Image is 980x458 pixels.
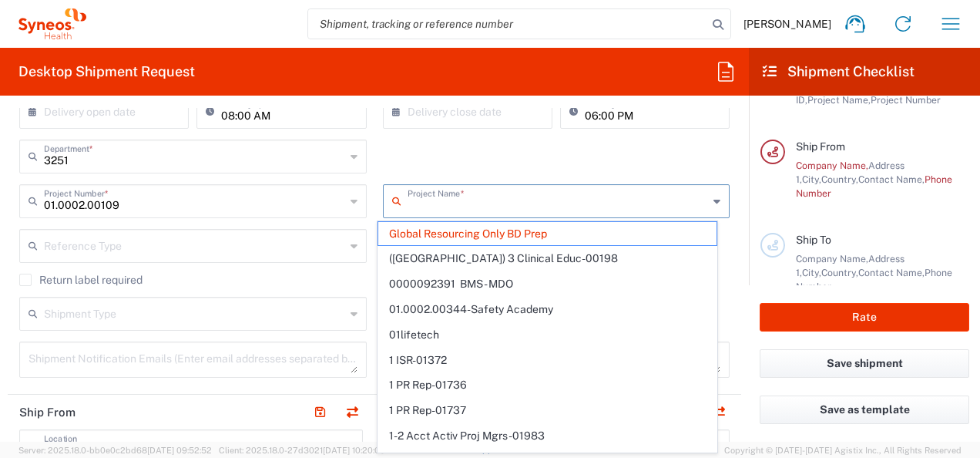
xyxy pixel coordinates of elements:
[19,274,143,286] label: Return label required
[18,62,195,81] h2: Desktop Shipment Request
[19,405,76,420] h2: Ship From
[378,272,717,296] span: 0000092391 BMS - MDO
[743,17,831,31] span: [PERSON_NAME]
[796,234,831,246] span: Ship To
[323,446,385,455] span: [DATE] 10:20:09
[378,424,717,448] span: 1-2 Acct Activ Proj Mgrs-01983
[858,173,925,185] span: Contact Name,
[760,349,969,378] button: Save shipment
[724,443,962,457] span: Copyright © [DATE]-[DATE] Agistix Inc., All Rights Reserved
[796,140,845,153] span: Ship From
[378,247,717,271] span: ([GEOGRAPHIC_DATA]) 3 Clinical Educ-00198
[472,445,511,454] a: Support
[802,267,821,278] span: City,
[760,396,969,424] button: Save as template
[821,267,858,278] span: Country,
[760,303,969,332] button: Rate
[219,446,385,455] span: Client: 2025.18.0-27d3021
[858,267,925,278] span: Contact Name,
[802,173,821,185] span: City,
[796,160,868,171] span: Company Name,
[871,94,941,106] span: Project Number
[147,446,212,455] span: [DATE] 09:52:52
[18,446,212,455] span: Server: 2025.18.0-bb0e0c2bd68
[378,349,717,372] span: 1 ISR-01372
[763,62,915,81] h2: Shipment Checklist
[378,298,717,322] span: 01.0002.00344-Safety Academy
[796,253,868,264] span: Company Name,
[821,173,858,185] span: Country,
[378,323,717,347] span: 01lifetech
[378,399,717,423] span: 1 PR Rep-01737
[378,222,717,246] span: Global Resourcing Only BD Prep
[511,445,550,454] a: Feedback
[378,373,717,397] span: 1 PR Rep-01736
[308,9,707,39] input: Shipment, tracking or reference number
[807,94,871,106] span: Project Name,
